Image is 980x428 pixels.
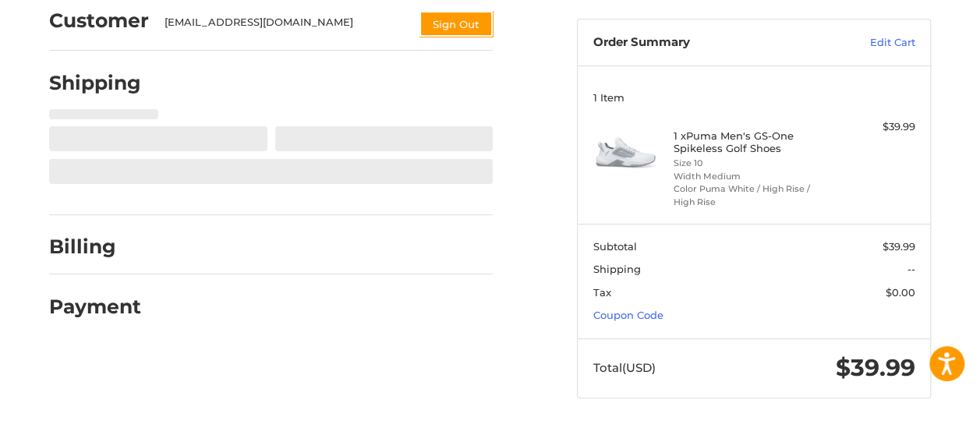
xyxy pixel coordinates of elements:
a: Edit Cart [812,35,915,51]
button: Sign Out [419,11,493,37]
div: [EMAIL_ADDRESS][DOMAIN_NAME] [165,15,405,37]
h2: Payment [49,295,141,319]
h2: Customer [49,9,149,33]
span: Total (USD) [593,360,656,375]
h3: 1 Item [593,91,915,104]
h3: Order Summary [593,35,812,51]
div: $39.99 [834,119,915,135]
li: Size 10 [674,157,831,170]
iframe: Google Customer Reviews [851,386,980,428]
span: $39.99 [883,240,915,253]
li: Color Puma White / High Rise / High Rise [674,182,831,208]
span: $39.99 [836,353,915,382]
h2: Shipping [49,71,141,95]
span: $0.00 [886,286,915,299]
span: -- [907,263,915,275]
h2: Billing [49,235,140,259]
a: Coupon Code [593,309,663,321]
h4: 1 x Puma Men's GS-One Spikeless Golf Shoes [674,129,831,155]
span: Subtotal [593,240,637,253]
li: Width Medium [674,170,831,183]
span: Shipping [593,263,641,275]
span: Tax [593,286,611,299]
